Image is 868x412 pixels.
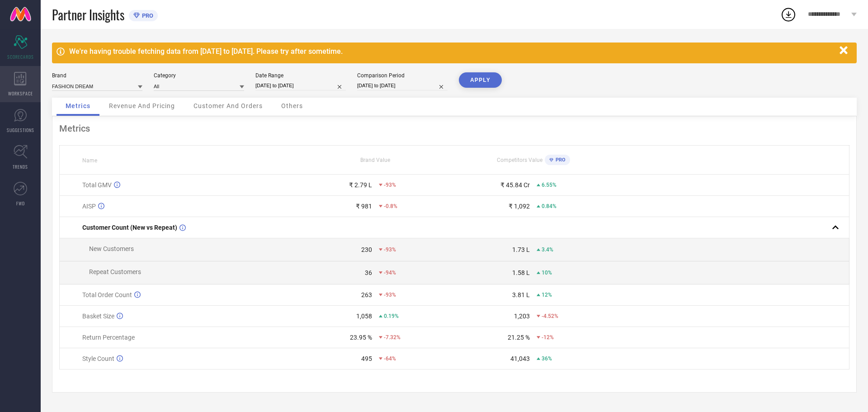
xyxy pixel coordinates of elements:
[7,53,34,60] span: SCORECARDS
[82,157,97,164] span: Name
[82,334,135,341] span: Return Percentage
[349,181,372,189] div: ₹ 2.79 L
[514,313,530,320] div: 1,203
[542,355,552,362] span: 36%
[553,157,566,163] span: PRO
[360,157,390,163] span: Brand Value
[69,47,835,56] div: We're having trouble fetching data from [DATE] to [DATE]. Please try after sometime.
[193,102,263,109] span: Customer And Orders
[542,270,552,276] span: 10%
[357,72,448,79] div: Comparison Period
[356,203,372,210] div: ₹ 981
[82,313,114,320] span: Basket Size
[542,246,553,253] span: 3.4%
[512,291,530,298] div: 3.81 L
[154,72,244,79] div: Category
[255,81,346,90] input: Select date range
[542,334,554,341] span: -12%
[384,313,399,319] span: 0.19%
[361,355,372,362] div: 495
[16,200,25,207] span: FWD
[8,90,33,97] span: WORKSPACE
[384,355,396,362] span: -64%
[361,291,372,298] div: 263
[82,291,132,298] span: Total Order Count
[542,313,558,319] span: -4.52%
[7,127,34,133] span: SUGGESTIONS
[384,270,396,276] span: -94%
[384,203,397,209] span: -0.8%
[384,292,396,298] span: -93%
[82,181,112,189] span: Total GMV
[350,334,372,341] div: 23.95 %
[281,102,303,109] span: Others
[357,81,448,90] input: Select comparison period
[82,224,177,231] span: Customer Count (New vs Repeat)
[13,163,28,170] span: TRENDS
[497,157,542,163] span: Competitors Value
[384,246,396,253] span: -93%
[384,182,396,188] span: -93%
[89,245,134,252] span: New Customers
[52,5,124,24] span: Partner Insights
[512,269,530,276] div: 1.58 L
[512,246,530,253] div: 1.73 L
[356,313,372,320] div: 1,058
[365,269,372,276] div: 36
[89,268,141,275] span: Repeat Customers
[140,12,153,19] span: PRO
[508,334,530,341] div: 21.25 %
[82,355,114,362] span: Style Count
[780,6,797,23] div: Open download list
[500,181,530,189] div: ₹ 45.84 Cr
[542,292,552,298] span: 12%
[542,182,557,188] span: 6.55%
[109,102,175,109] span: Revenue And Pricing
[361,246,372,253] div: 230
[82,203,96,210] span: AISP
[510,355,530,362] div: 41,043
[542,203,557,209] span: 0.84%
[255,72,346,79] div: Date Range
[509,203,530,210] div: ₹ 1,092
[459,72,502,88] button: APPLY
[384,334,401,341] span: -7.32%
[59,123,849,134] div: Metrics
[66,102,90,109] span: Metrics
[52,72,142,79] div: Brand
